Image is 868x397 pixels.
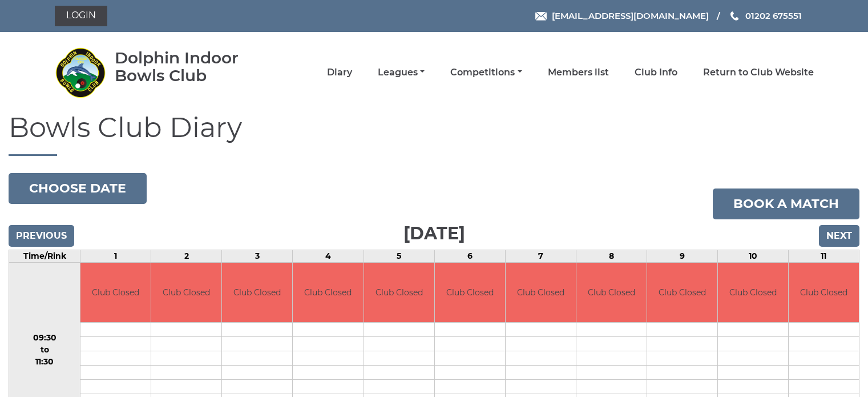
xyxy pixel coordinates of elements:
[552,10,709,21] span: [EMAIL_ADDRESS][DOMAIN_NAME]
[788,250,859,262] td: 11
[80,250,151,262] td: 1
[9,225,74,247] input: Previous
[151,263,221,323] td: Club Closed
[9,250,80,262] td: Time/Rink
[718,263,788,323] td: Club Closed
[819,225,859,247] input: Next
[55,47,106,98] img: Dolphin Indoor Bowls Club
[703,66,814,79] a: Return to Club Website
[576,250,647,262] td: 8
[717,250,788,262] td: 10
[506,263,576,323] td: Club Closed
[505,250,576,262] td: 7
[647,263,717,323] td: Club Closed
[548,66,609,79] a: Members list
[9,113,859,156] h1: Bowls Club Diary
[535,9,709,22] a: Email [EMAIL_ADDRESS][DOMAIN_NAME]
[435,263,505,323] td: Club Closed
[55,6,107,26] a: Login
[293,250,364,262] td: 4
[635,66,677,79] a: Club Info
[327,66,352,79] a: Diary
[9,173,147,204] button: Choose date
[450,66,522,79] a: Competitions
[364,263,434,323] td: Club Closed
[576,263,647,323] td: Club Closed
[730,11,738,21] img: Phone us
[222,250,293,262] td: 3
[434,250,505,262] td: 6
[115,49,272,85] div: Dolphin Indoor Bowls Club
[713,189,859,219] a: Book a match
[222,263,292,323] td: Club Closed
[80,263,151,323] td: Club Closed
[789,263,859,323] td: Club Closed
[378,66,425,79] a: Leagues
[647,250,717,262] td: 9
[151,250,222,262] td: 2
[745,10,802,21] span: 01202 675551
[535,12,547,21] img: Email
[729,9,802,22] a: Phone us 01202 675551
[364,250,434,262] td: 5
[293,263,363,323] td: Club Closed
